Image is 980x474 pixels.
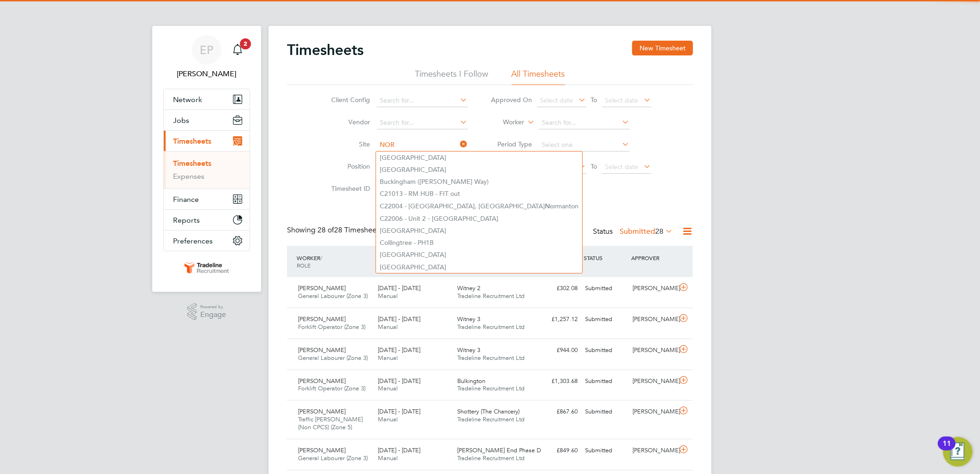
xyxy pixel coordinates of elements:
[512,68,565,85] li: All Timesheets
[629,312,677,327] div: [PERSON_NAME]
[376,200,582,213] li: C22004 - [GEOGRAPHIC_DATA], [GEOGRAPHIC_DATA] manton
[378,377,420,385] span: [DATE] - [DATE]
[491,140,532,148] label: Period Type
[620,227,673,236] label: Submitted
[458,377,486,385] span: Bulkington
[374,249,454,273] div: PERIOD
[458,284,481,292] span: Witney 2
[376,249,582,261] li: [GEOGRAPHIC_DATA]
[329,162,370,170] label: Position
[200,44,214,56] span: EP
[164,131,250,151] button: Timesheets
[533,281,581,296] div: £302.08
[377,94,468,107] input: Search for...
[329,140,370,148] label: Site
[173,172,204,181] a: Expenses
[298,323,365,331] span: Forklift Operator (Zone 3)
[376,225,582,237] li: [GEOGRAPHIC_DATA]
[458,407,520,415] span: Shottery (The Chancery)
[943,437,973,467] button: Open Resource Center, 11 new notifications
[540,96,574,104] span: Select date
[458,346,481,354] span: Witney 3
[533,343,581,358] div: £944.00
[376,188,582,200] li: C21013 - RM HUB - FIT out
[491,96,532,104] label: Approved On
[163,35,250,79] a: EP[PERSON_NAME]
[581,443,629,458] div: Submitted
[655,227,663,236] span: 28
[298,377,346,385] span: [PERSON_NAME]
[629,404,677,419] div: [PERSON_NAME]
[533,374,581,389] div: £1,303.68
[183,261,231,275] img: tradelinerecruitment-logo-retina.png
[377,139,468,152] input: Search for...
[173,237,213,245] span: Preferences
[629,281,677,296] div: [PERSON_NAME]
[164,210,250,230] button: Reports
[228,35,247,65] a: 2
[173,159,211,168] a: Timesheets
[164,189,250,209] button: Finance
[378,354,398,362] span: Manual
[581,343,629,358] div: Submitted
[376,176,582,188] li: Buckingham ([PERSON_NAME] Way)
[200,311,226,319] span: Engage
[581,404,629,419] div: Submitted
[298,454,368,462] span: General Labourer (Zone 3)
[458,384,525,392] span: Tradeline Recruitment Ltd
[317,225,382,235] span: 28 Timesheets
[173,195,199,204] span: Finance
[294,249,374,273] div: WORKER
[415,68,489,85] li: Timesheets I Follow
[458,446,542,454] span: [PERSON_NAME] End Phase D
[533,312,581,327] div: £1,257.12
[164,231,250,251] button: Preferences
[588,160,600,172] span: To
[593,225,675,238] div: Status
[164,110,250,130] button: Jobs
[376,152,582,164] li: [GEOGRAPHIC_DATA]
[163,68,250,79] span: Ellie Page
[329,184,370,193] label: Timesheet ID
[378,446,420,454] span: [DATE] - [DATE]
[287,225,384,235] div: Showing
[458,354,525,362] span: Tradeline Recruitment Ltd
[298,446,346,454] span: [PERSON_NAME]
[458,454,525,462] span: Tradeline Recruitment Ltd
[376,213,582,225] li: C22006 - Unit 2 ‐ [GEOGRAPHIC_DATA]
[297,261,311,269] span: ROLE
[629,443,677,458] div: [PERSON_NAME]
[173,216,200,225] span: Reports
[376,237,582,249] li: Collingtree - PH1B
[200,303,226,311] span: Powered by
[632,41,693,55] button: New Timesheet
[545,202,556,210] b: Nor
[458,315,481,323] span: Witney 3
[298,384,365,392] span: Forklift Operator (Zone 3)
[298,346,346,354] span: [PERSON_NAME]
[458,415,525,423] span: Tradeline Recruitment Ltd
[581,249,629,266] div: STATUS
[173,95,202,104] span: Network
[173,137,211,146] span: Timesheets
[378,323,398,331] span: Manual
[298,315,346,323] span: [PERSON_NAME]
[458,292,525,300] span: Tradeline Recruitment Ltd
[581,312,629,327] div: Submitted
[605,163,639,171] span: Select date
[298,292,368,300] span: General Labourer (Zone 3)
[378,454,398,462] span: Manual
[164,89,250,109] button: Network
[378,407,420,415] span: [DATE] - [DATE]
[629,343,677,358] div: [PERSON_NAME]
[483,118,525,127] label: Worker
[376,164,582,176] li: [GEOGRAPHIC_DATA]
[298,415,363,431] span: Traffic [PERSON_NAME] (Non CPCS) (Zone 5)
[378,384,398,392] span: Manual
[378,292,398,300] span: Manual
[378,346,420,354] span: [DATE] - [DATE]
[378,415,398,423] span: Manual
[298,284,346,292] span: [PERSON_NAME]
[298,354,368,362] span: General Labourer (Zone 3)
[320,254,322,261] span: /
